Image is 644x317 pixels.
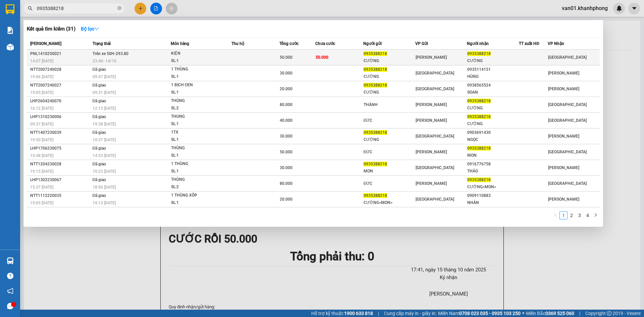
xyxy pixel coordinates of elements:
[81,26,99,32] strong: Bộ lọc
[30,153,53,158] span: 15:48 [DATE]
[93,59,116,63] span: 23:40 - 14/10
[171,113,221,120] div: THUNG
[467,146,491,151] span: 0935388218
[467,99,491,103] span: 0935388218
[171,120,221,128] div: SL: 1
[467,114,491,119] span: 0935388218
[30,59,53,63] span: 14:07 [DATE]
[171,89,221,96] div: SL: 1
[416,134,454,139] span: [GEOGRAPHIC_DATA]
[548,55,587,60] span: [GEOGRAPHIC_DATA]
[171,168,221,175] div: SL: 1
[467,51,491,56] span: 0935388218
[279,41,299,46] span: Tổng cước
[364,199,415,206] div: CƯỜNG<MON>
[93,74,116,79] span: 09:47 [DATE]
[43,10,64,53] b: BIÊN NHẬN GỬI HÀNG
[171,105,221,112] div: SL: 2
[548,150,587,154] span: [GEOGRAPHIC_DATA]
[30,185,53,190] span: 15:37 [DATE]
[171,136,221,144] div: SL: 1
[93,99,106,103] span: Đã giao
[467,57,519,64] div: CƯỜNG
[7,27,14,34] img: solution-icon
[592,211,600,219] button: right
[416,181,447,186] span: [PERSON_NAME]
[280,87,292,91] span: 20.000
[27,25,75,33] h3: Kết quả tìm kiếm ( 31 )
[56,25,92,31] b: [DOMAIN_NAME]
[364,89,415,96] div: CƯỜNG
[231,41,244,46] span: Thu hộ
[416,165,454,170] span: [GEOGRAPHIC_DATA]
[93,130,106,135] span: Đã giao
[93,122,116,126] span: 19:38 [DATE]
[416,150,447,154] span: [PERSON_NAME]
[117,5,121,12] span: close-circle
[467,41,489,46] span: Người nhận
[30,192,91,199] div: NTT1112220035
[93,106,116,111] span: 12:13 [DATE]
[117,6,121,10] span: close-circle
[171,82,221,89] div: 1 BỊCH ĐEN
[7,303,13,309] span: message
[30,90,53,95] span: 19:05 [DATE]
[584,212,591,219] a: 4
[30,82,91,89] div: NTT2007240027
[364,83,387,88] span: 0935388218
[364,130,387,135] span: 0935388218
[415,41,428,46] span: VP Gửi
[8,8,42,42] img: logo.jpg
[280,197,292,202] span: 20.000
[280,134,292,139] span: 30.000
[416,118,447,123] span: [PERSON_NAME]
[30,169,53,174] span: 19:15 [DATE]
[8,43,38,75] b: [PERSON_NAME]
[93,201,116,205] span: 19:13 [DATE]
[30,129,91,136] div: NTT1407230039
[416,87,454,91] span: [GEOGRAPHIC_DATA]
[467,199,519,206] div: NHÀN
[93,169,116,174] span: 10:23 [DATE]
[93,41,111,46] span: Trạng thái
[93,185,116,190] span: 18:56 [DATE]
[171,176,221,183] div: THÙNG
[560,212,567,219] a: 1
[315,41,335,46] span: Chưa cước
[30,201,53,205] span: 19:05 [DATE]
[416,71,454,75] span: [GEOGRAPHIC_DATA]
[548,134,579,139] span: [PERSON_NAME]
[467,192,519,199] div: 0909110883
[364,193,387,198] span: 0935388218
[93,146,106,151] span: Đã giao
[364,57,415,64] div: CƯỜNG
[171,160,221,168] div: 1 THÙNG
[37,5,116,12] input: Tìm tên, số ĐT hoặc mã đơn
[548,41,564,46] span: VP Nhận
[73,8,89,24] img: logo.jpg
[568,212,575,219] a: 2
[28,6,33,11] span: search
[467,73,519,80] div: HÙNG
[551,211,559,219] li: Previous Page
[467,168,519,175] div: THẢO
[548,118,587,123] span: [GEOGRAPHIC_DATA]
[280,150,292,154] span: 50.000
[30,66,91,73] div: NTT2007240028
[93,114,106,119] span: Đã giao
[171,145,221,152] div: THÙNG
[56,32,92,40] li: (c) 2017
[364,180,415,187] div: ĐỨC
[93,83,106,88] span: Đã giao
[576,211,584,219] li: 3
[467,177,491,182] span: 0935388218
[30,98,91,105] div: LHP2604240070
[93,67,106,72] span: Đã giao
[171,50,221,57] div: KIỆN
[30,113,91,120] div: LHP1310230006
[7,273,13,279] span: question-circle
[576,212,583,219] a: 3
[171,73,221,81] div: SL: 1
[93,177,106,182] span: Đã giao
[94,27,99,31] span: down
